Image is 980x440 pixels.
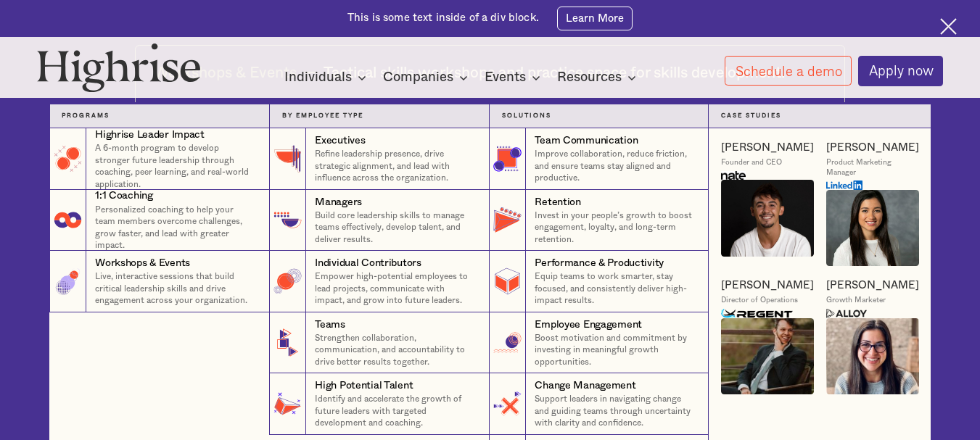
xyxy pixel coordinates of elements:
[315,195,362,209] div: Managers
[940,18,957,35] img: Cross icon
[557,7,633,30] a: Learn More
[535,378,635,393] div: Change Management
[315,332,477,368] p: Strengthen collaboration, communication, and accountability to drive better results together.
[826,296,886,305] div: Growth Marketer
[535,332,696,368] p: Boost motivation and commitment by investing in meaningful growth opportunities.
[315,209,477,246] p: Build core leadership skills to manage teams effectively, develop talent, and deliver results.
[725,56,852,86] a: Schedule a demo
[383,69,453,86] div: Companies
[858,56,944,86] a: Apply now
[557,69,641,86] div: Resources
[95,142,257,190] p: A 6-month program to develop stronger future leadership through coaching, peer learning, and real...
[95,256,190,270] div: Workshops & Events
[49,190,269,251] a: 1:1 CoachingPersonalized coaching to help your team members overcome challenges, grow faster, and...
[37,43,201,92] img: Highrise logo
[95,204,257,252] p: Personalized coaching to help your team members overcome challenges, grow faster, and lead with g...
[485,69,545,86] div: Events
[95,270,257,307] p: Live, interactive sessions that build critical leadership skills and drive engagement across your...
[315,133,365,148] div: Executives
[489,190,709,251] a: RetentionInvest in your people’s growth to boost engagement, loyalty, and long-term retention.
[315,393,477,429] p: Identify and accelerate the growth of future leaders with targeted development and coaching.
[535,270,696,307] p: Equip teams to work smarter, stay focused, and consistently deliver high-impact results.
[485,69,526,86] div: Events
[721,141,814,155] a: [PERSON_NAME]
[49,251,269,312] a: Workshops & EventsLive, interactive sessions that build critical leadership skills and drive enga...
[315,256,421,270] div: Individual Contributors
[535,148,696,184] p: Improve collaboration, reduce friction, and ensure teams stay aligned and productive.
[49,128,269,189] a: Highrise Leader ImpactA 6-month program to develop stronger future leadership through coaching, p...
[315,270,477,307] p: Empower high-potential employees to lead projects, communicate with impact, and grow into future ...
[489,312,709,373] a: Employee EngagementBoost motivation and commitment by investing in meaningful growth opportunities.
[826,141,919,155] a: [PERSON_NAME]
[95,188,153,203] div: 1:1 Coaching
[535,256,664,270] div: Performance & Productivity
[347,11,539,25] div: This is some text inside of a div block.
[269,190,489,251] a: ManagersBuild core leadership skills to manage teams effectively, develop talent, and deliver res...
[282,112,363,119] strong: By Employee Type
[95,128,205,142] div: Highrise Leader Impact
[721,158,782,167] div: Founder and CEO
[489,251,709,312] a: Performance & ProductivityEquip teams to work smarter, stay focused, and consistently deliver hig...
[315,378,413,393] div: High Potential Talent
[535,393,696,429] p: Support leaders in navigating change and guiding teams through uncertainty with clarity and confi...
[269,312,489,373] a: TeamsStrengthen collaboration, communication, and accountability to drive better results together.
[284,69,352,86] div: Individuals
[269,251,489,312] a: Individual ContributorsEmpower high-potential employees to lead projects, communicate with impact...
[535,317,642,332] div: Employee Engagement
[721,278,814,293] a: [PERSON_NAME]
[535,133,638,148] div: Team Communication
[535,195,580,209] div: Retention
[826,278,919,293] a: [PERSON_NAME]
[315,317,345,332] div: Teams
[489,128,709,189] a: Team CommunicationImprove collaboration, reduce friction, and ensure teams stay aligned and produ...
[826,158,919,178] div: Product Marketing Manager
[502,112,551,119] strong: Solutions
[489,373,709,434] a: Change ManagementSupport leaders in navigating change and guiding teams through uncertainty with ...
[535,209,696,246] p: Invest in your people’s growth to boost engagement, loyalty, and long-term retention.
[315,148,477,184] p: Refine leadership presence, drive strategic alignment, and lead with influence across the organiz...
[721,112,781,119] strong: Case Studies
[284,69,371,86] div: Individuals
[269,373,489,434] a: High Potential TalentIdentify and accelerate the growth of future leaders with targeted developme...
[383,69,472,86] div: Companies
[62,112,110,119] strong: Programs
[721,296,798,305] div: Director of Operations
[557,69,622,86] div: Resources
[269,128,489,189] a: ExecutivesRefine leadership presence, drive strategic alignment, and lead with influence across t...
